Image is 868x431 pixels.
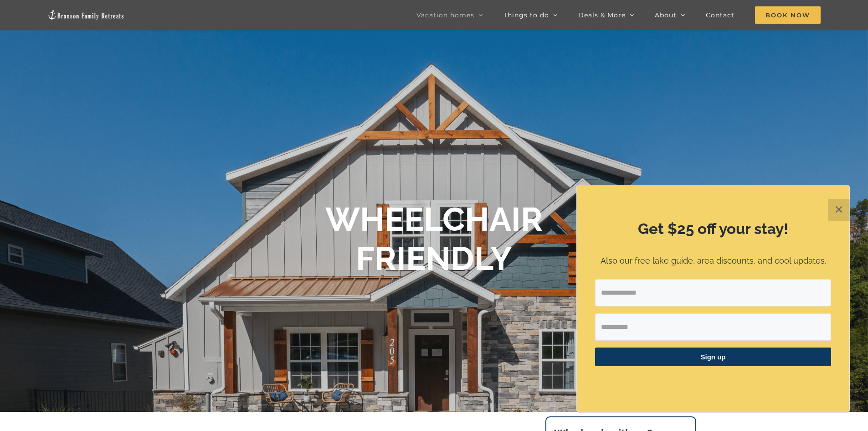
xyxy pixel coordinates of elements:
[595,348,831,366] button: Sign up
[595,378,831,387] p: ​
[47,10,125,20] img: Branson Family Retreats Logo
[595,254,831,268] p: Also our free lake guide, area discounts, and cool updates.
[325,200,543,279] h1: WHEELCHAIR FRIENDLY
[595,218,831,239] h2: Get $25 off your stay!
[416,12,474,18] span: Vacation homes
[655,12,677,18] span: About
[578,12,626,18] span: Deals & More
[595,313,831,341] input: First Name
[706,12,734,18] span: Contact
[503,12,549,18] span: Things to do
[828,199,850,221] button: Close
[755,6,821,24] span: Book Now
[595,279,831,306] input: Email Address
